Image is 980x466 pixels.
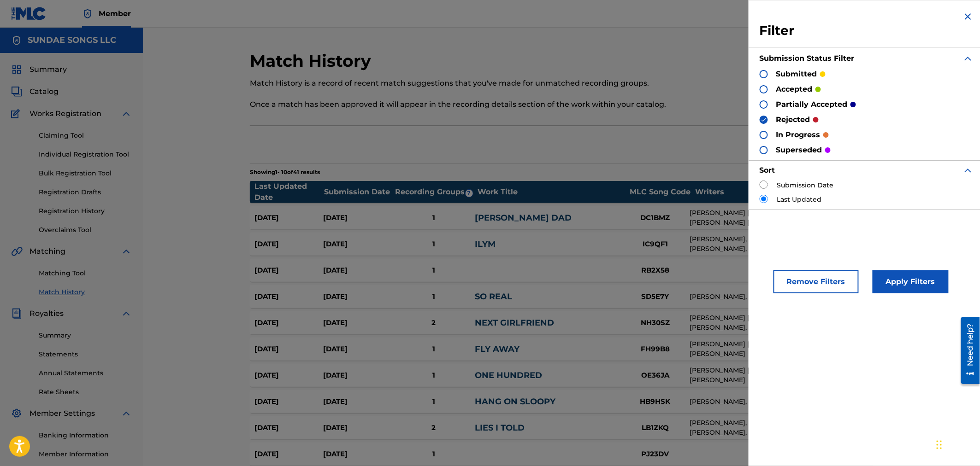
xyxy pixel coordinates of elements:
[39,349,132,359] a: Statements
[250,168,320,176] p: Showing 1 - 10 of 41 results
[39,331,132,340] a: Summary
[690,397,836,407] div: [PERSON_NAME], [PERSON_NAME]
[99,8,131,19] span: Member
[760,166,775,175] strong: Sort
[254,181,324,203] div: Last Updated Date
[30,86,59,97] span: Catalog
[621,213,690,223] div: DC1BMZ
[392,423,475,433] div: 2
[621,370,690,381] div: OE36JA
[621,344,690,355] div: FH99B8
[962,53,974,64] img: expand
[11,86,59,97] a: CatalogCatalog
[394,186,477,198] div: Recording Groups
[690,313,836,332] div: [PERSON_NAME] [PERSON_NAME], [PERSON_NAME], [PERSON_NAME], [PERSON_NAME]
[934,422,980,466] iframe: Chat Widget
[392,291,475,302] div: 1
[324,291,393,302] div: [DATE]
[777,195,822,204] label: Last Updated
[324,265,393,276] div: [DATE]
[962,11,974,22] img: close
[475,213,572,223] a: [PERSON_NAME] DAD
[690,234,836,254] div: [PERSON_NAME], [PERSON_NAME], [PERSON_NAME], [PERSON_NAME], [PERSON_NAME] [PERSON_NAME]
[324,396,393,407] div: [DATE]
[121,108,132,119] img: expand
[392,449,475,460] div: 1
[11,308,22,319] img: Royalties
[254,213,324,223] div: [DATE]
[324,370,393,381] div: [DATE]
[30,246,65,257] span: Matching
[39,206,132,216] a: Registration History
[475,423,525,433] a: LIES I TOLD
[621,449,690,460] div: PJ23DV
[11,408,22,419] img: Member Settings
[39,169,132,178] a: Bulk Registration Tool
[121,246,132,257] img: expand
[30,308,64,319] span: Royalties
[392,344,475,355] div: 1
[324,344,393,355] div: [DATE]
[30,64,67,75] span: Summary
[324,449,393,460] div: [DATE]
[773,270,859,293] button: Remove Filters
[39,225,132,235] a: Overclaims Tool
[30,408,95,419] span: Member Settings
[392,265,475,276] div: 1
[776,114,810,125] p: rejected
[776,69,817,80] p: submitted
[39,287,132,297] a: Match History
[392,370,475,381] div: 1
[254,318,324,328] div: [DATE]
[475,291,513,302] a: SO REAL
[11,64,67,75] a: SummarySummary
[392,213,475,223] div: 1
[250,78,730,89] p: Match History is a record of recent match suggestions that you've made for unmatched recording gr...
[696,186,843,198] div: Writers
[475,396,556,407] a: HANG ON SLOOPY
[250,99,730,110] p: Once a match has been approved it will appear in the recording details section of the work within...
[250,51,376,71] h2: Match History
[324,318,393,328] div: [DATE]
[690,366,836,385] div: [PERSON_NAME] [PERSON_NAME] [PERSON_NAME]
[776,99,848,110] p: partially accepted
[621,239,690,250] div: IC9QF1
[776,129,821,140] p: in progress
[466,190,473,197] span: ?
[254,370,324,381] div: [DATE]
[121,408,132,419] img: expand
[690,292,836,302] div: [PERSON_NAME], [PERSON_NAME]
[621,423,690,433] div: LB1ZKQ
[39,387,132,397] a: Rate Sheets
[11,35,22,46] img: Accounts
[962,165,974,176] img: expand
[39,150,132,159] a: Individual Registration Tool
[254,265,324,276] div: [DATE]
[324,213,393,223] div: [DATE]
[39,431,132,440] a: Banking Information
[760,23,974,39] h3: Filter
[254,423,324,433] div: [DATE]
[11,246,23,257] img: Matching
[39,449,132,459] a: Member Information
[11,64,22,75] img: Summary
[39,187,132,197] a: Registration Drafts
[690,339,836,359] div: [PERSON_NAME] [PERSON_NAME], [PERSON_NAME]
[954,313,980,387] iframe: Resource Center
[324,423,393,433] div: [DATE]
[254,396,324,407] div: [DATE]
[621,396,690,407] div: HB9HSK
[324,186,393,198] div: Submission Date
[392,318,475,328] div: 2
[254,344,324,355] div: [DATE]
[776,84,813,95] p: accepted
[626,186,695,198] div: MLC Song Code
[475,318,555,328] a: NEXT GIRLFRIEND
[937,431,942,459] div: Drag
[690,208,836,227] div: [PERSON_NAME] [PERSON_NAME] [PERSON_NAME] [PERSON_NAME]
[621,291,690,302] div: SD5E7Y
[392,239,475,250] div: 1
[30,108,101,119] span: Works Registration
